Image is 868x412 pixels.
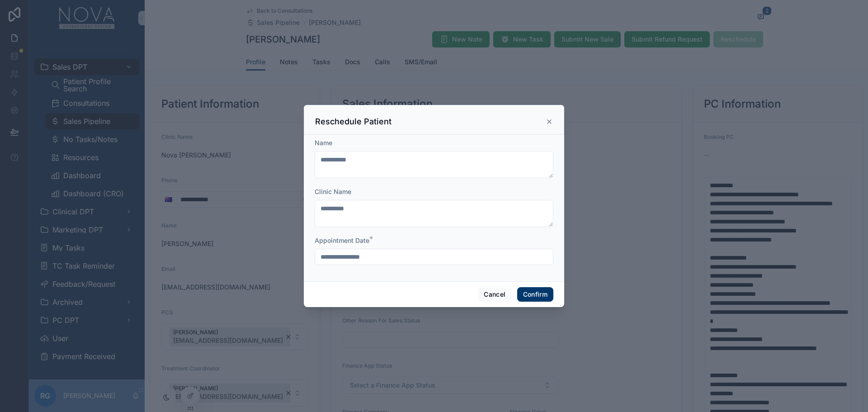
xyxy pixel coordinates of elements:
[315,237,369,244] span: Appointment Date
[315,116,392,127] h3: Reschedule Patient
[315,188,351,195] span: Clinic Name
[478,287,511,302] button: Cancel
[517,287,553,302] button: Confirm
[680,284,868,412] iframe: Slideout
[315,139,332,147] span: Name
